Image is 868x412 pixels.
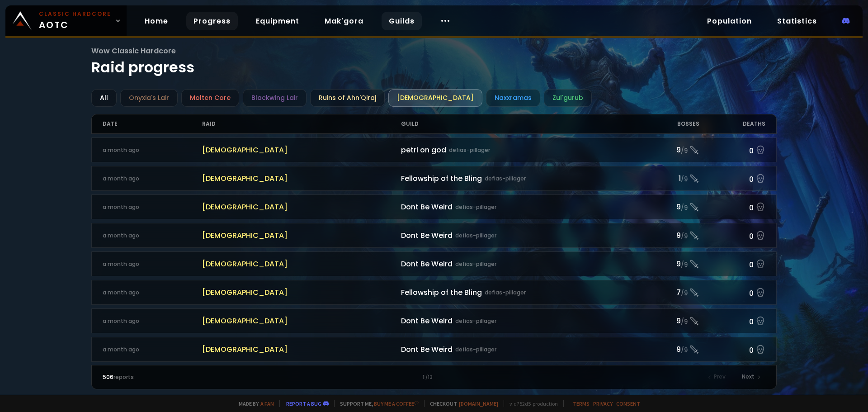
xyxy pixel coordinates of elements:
div: Prev [703,371,731,384]
div: 0 [699,286,766,299]
div: Dont Be Weird [401,230,633,241]
a: Progress [186,12,238,30]
div: Zul'gurub [544,89,592,107]
div: Bosses [633,114,699,133]
div: Naxxramas [486,89,540,107]
div: [DEMOGRAPHIC_DATA] [388,89,482,107]
small: defias-pillager [485,175,526,183]
div: 7 [633,287,699,298]
a: a fan [260,400,274,407]
a: Mak'gora [317,12,371,30]
span: Made by [233,400,274,407]
a: a month ago[DEMOGRAPHIC_DATA]petri on goddefias-pillager9/90 [91,137,777,162]
div: Raid [202,114,401,133]
small: defias-pillager [455,346,496,354]
a: Home [137,12,175,30]
span: 506 [103,373,113,381]
div: Next [736,371,765,384]
small: Classic Hardcore [39,10,111,18]
span: [DEMOGRAPHIC_DATA] [202,201,401,213]
a: Population [700,12,759,30]
span: [DEMOGRAPHIC_DATA] [202,230,401,241]
a: Statistics [770,12,824,30]
small: / 9 [681,232,688,241]
div: Deaths [699,114,766,133]
div: 9 [633,144,699,156]
a: Report a bug [286,400,321,407]
a: a month ago[DEMOGRAPHIC_DATA]Dont Be Weirddefias-pillager9/90 [91,223,777,248]
div: a month ago [103,289,202,297]
div: Date [103,114,202,133]
div: 0 [699,314,766,327]
span: [DEMOGRAPHIC_DATA] [202,315,401,327]
div: Molten Core [181,89,239,107]
small: defias-pillager [485,289,526,297]
div: All [91,89,117,107]
div: Blackwing Lair [243,89,307,107]
small: / 9 [681,147,688,156]
div: petri on god [401,144,633,156]
span: [DEMOGRAPHIC_DATA] [202,258,401,270]
div: reports [103,373,269,381]
div: a month ago [103,260,202,268]
div: 0 [699,257,766,270]
div: 9 [633,315,699,327]
div: Onyxia's Lair [120,89,178,107]
a: Terms [573,400,590,407]
div: Dont Be Weird [401,315,633,327]
div: Fellowship of the Bling [401,287,633,298]
div: Dont Be Weird [401,344,633,355]
a: a month ago[DEMOGRAPHIC_DATA]Dont Be Weirddefias-pillager9/90 [91,337,777,362]
small: / 9 [681,204,688,213]
div: a month ago [103,346,202,354]
a: a month ago[DEMOGRAPHIC_DATA]Dont Be Weirddefias-pillager9/90 [91,251,777,276]
a: Guilds [382,12,422,30]
div: Dont Be Weird [401,258,633,270]
div: a month ago [103,317,202,325]
span: [DEMOGRAPHIC_DATA] [202,287,401,298]
div: 0 [699,172,766,185]
div: a month ago [103,146,202,154]
div: 1 [633,173,699,184]
div: 9 [633,230,699,241]
a: Privacy [593,400,613,407]
span: v. d752d5 - production [504,400,558,407]
div: Guild [401,114,633,133]
a: a month ago[DEMOGRAPHIC_DATA]Dont Be Weirddefias-pillager9/90 [91,194,777,219]
div: 0 [699,343,766,356]
div: 0 [699,200,766,213]
div: a month ago [103,232,202,240]
a: a month ago[DEMOGRAPHIC_DATA]Fellowship of the Blingdefias-pillager7/90 [91,280,777,305]
span: [DEMOGRAPHIC_DATA] [202,144,401,156]
span: Checkout [424,400,498,407]
small: defias-pillager [455,203,496,211]
a: a month ago[DEMOGRAPHIC_DATA]Dont Be Weirddefias-pillager9/90 [91,308,777,333]
div: 0 [699,229,766,242]
small: / 9 [681,260,688,270]
div: a month ago [103,175,202,183]
div: 1 [268,373,599,381]
div: 9 [633,344,699,355]
div: 0 [699,143,766,156]
a: Equipment [249,12,307,30]
div: Ruins of Ahn'Qiraj [310,89,385,107]
a: a month ago[DEMOGRAPHIC_DATA]Fellowship of the Blingdefias-pillager1/90 [91,166,777,191]
small: defias-pillager [449,146,490,154]
small: defias-pillager [455,317,496,325]
a: Buy me a coffee [374,400,419,407]
small: defias-pillager [455,260,496,268]
h1: Raid progress [91,45,777,78]
div: 9 [633,201,699,213]
span: Support me, [334,400,419,407]
a: Classic HardcoreAOTC [5,5,127,36]
span: [DEMOGRAPHIC_DATA] [202,344,401,355]
small: / 9 [681,317,688,327]
div: a month ago [103,203,202,211]
span: AOTC [39,10,111,32]
a: [DOMAIN_NAME] [459,400,498,407]
span: [DEMOGRAPHIC_DATA] [202,173,401,184]
small: / 9 [681,289,688,298]
div: Fellowship of the Bling [401,173,633,184]
span: Wow Classic Hardcore [91,45,777,57]
a: Consent [616,400,640,407]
